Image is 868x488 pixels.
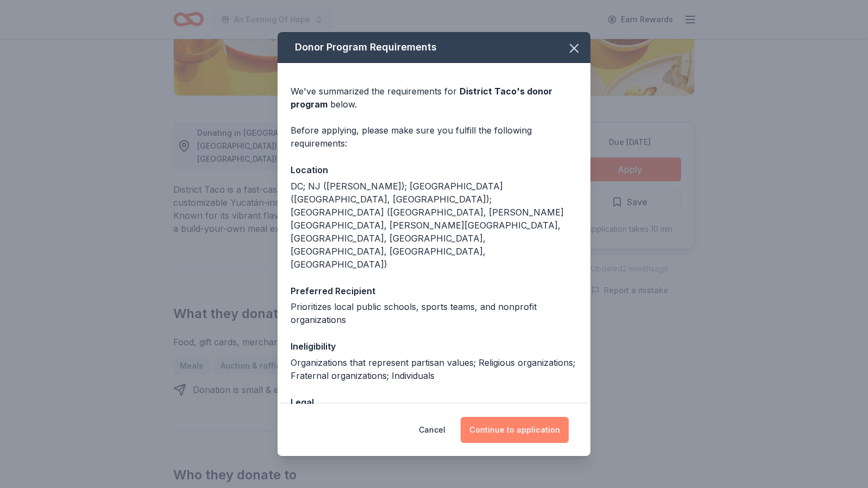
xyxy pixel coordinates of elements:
[291,124,577,150] div: Before applying, please make sure you fulfill the following requirements:
[291,339,577,353] div: Ineligibility
[419,417,445,443] button: Cancel
[291,300,577,326] div: Prioritizes local public schools, sports teams, and nonprofit organizations
[291,180,577,271] div: DC; NJ ([PERSON_NAME]); [GEOGRAPHIC_DATA] ([GEOGRAPHIC_DATA], [GEOGRAPHIC_DATA]); [GEOGRAPHIC_DAT...
[291,395,577,409] div: Legal
[461,417,569,443] button: Continue to application
[291,284,577,298] div: Preferred Recipient
[291,85,577,111] div: We've summarized the requirements for below.
[291,356,577,382] div: Organizations that represent partisan values; Religious organizations; Fraternal organizations; I...
[291,163,577,177] div: Location
[278,32,590,63] div: Donor Program Requirements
